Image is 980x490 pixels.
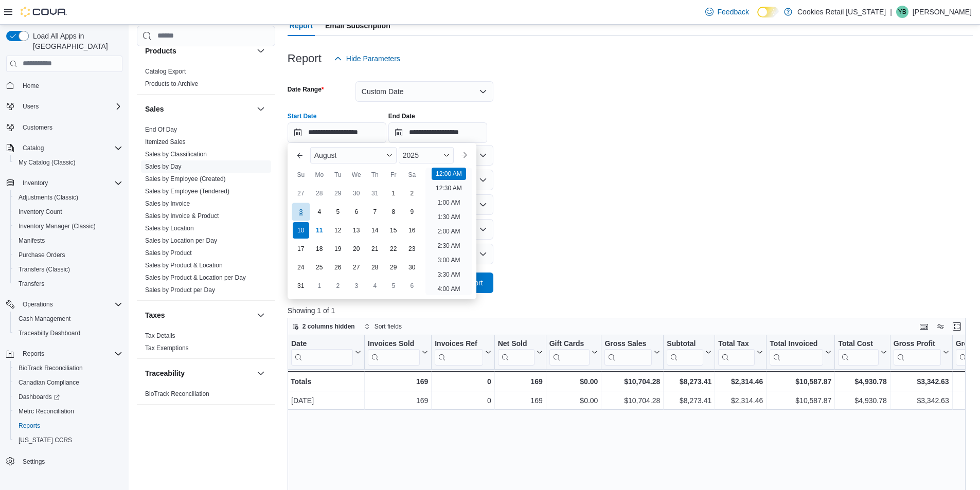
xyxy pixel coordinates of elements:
button: BioTrack Reconciliation [10,361,127,375]
a: Feedback [701,2,753,22]
a: Customers [19,121,57,134]
span: Inventory Manager (Classic) [14,220,122,232]
a: Transfers (Classic) [14,263,74,276]
div: [DATE] [291,394,361,407]
span: Tax Details [145,332,175,340]
div: day-10 [293,222,309,239]
span: Sales by Location [145,224,194,232]
a: Sales by Product [145,249,192,257]
div: Subtotal [667,339,703,349]
span: Sales by Location per Day [145,237,217,245]
button: Customers [2,120,127,135]
button: Reports [19,348,48,360]
div: day-4 [367,278,383,294]
span: Manifests [19,237,45,245]
button: Operations [2,297,127,312]
button: Enter fullscreen [951,320,963,333]
button: Transfers [10,277,127,291]
span: Operations [19,298,122,311]
button: Transfers (Classic) [10,262,127,277]
button: Invoices Ref [435,339,491,365]
a: Sales by Invoice & Product [145,212,219,220]
a: Canadian Compliance [14,376,83,389]
div: $2,314.46 [718,375,763,388]
span: End Of Day [145,125,177,134]
span: Dashboards [19,393,60,401]
div: Invoices Ref [435,339,483,365]
a: Home [19,80,43,92]
button: Inventory Manager (Classic) [10,219,127,233]
button: Invoices Sold [368,339,428,365]
span: Home [23,82,39,90]
span: My Catalog (Classic) [19,158,76,167]
button: Products [145,46,253,56]
span: Canadian Compliance [19,378,79,387]
div: Yaretzi Bustamante [896,6,908,18]
a: Purchase Orders [14,249,69,261]
span: Sales by Product & Location [145,261,223,269]
button: Net Sold [497,339,542,365]
span: [US_STATE] CCRS [19,436,72,444]
span: Tax Exemptions [145,344,189,352]
div: day-1 [385,185,402,202]
div: Sa [404,167,420,183]
span: Sales by Invoice & Product [145,212,219,220]
div: day-28 [311,185,328,202]
span: 2 columns hidden [302,322,355,331]
a: Dashboards [14,391,64,403]
button: Purchase Orders [10,248,127,262]
div: Button. Open the month selector. August is currently selected. [310,147,397,164]
p: Cookies Retail [US_STATE] [797,6,886,18]
span: Inventory Count [14,206,122,218]
div: day-30 [404,259,420,276]
span: Inventory Manager (Classic) [19,222,96,230]
div: 0 [435,394,491,407]
button: Open list of options [479,176,487,184]
button: Taxes [145,310,253,320]
span: Purchase Orders [19,251,65,259]
div: day-12 [330,222,346,239]
span: Sales by Employee (Created) [145,175,226,183]
span: Sort fields [375,322,402,331]
li: 2:00 AM [433,225,464,238]
div: day-30 [348,185,365,202]
a: Sales by Classification [145,151,207,158]
a: BioTrack Reconciliation [145,390,209,397]
span: Settings [19,455,122,467]
div: day-29 [330,185,346,202]
h3: Report [288,52,322,65]
div: day-27 [293,185,309,202]
a: End Of Day [145,126,177,133]
button: [US_STATE] CCRS [10,433,127,447]
a: Catalog Export [145,68,186,75]
div: day-16 [404,222,420,239]
span: Dashboards [14,391,122,403]
div: day-25 [311,259,328,276]
button: Manifests [10,233,127,248]
button: Users [19,100,43,113]
a: Sales by Product per Day [145,286,215,294]
div: Fr [385,167,402,183]
a: Itemized Sales [145,138,186,146]
div: $0.00 [549,375,598,388]
div: day-13 [348,222,365,239]
button: Custom Date [355,81,493,102]
span: Settings [23,458,45,466]
div: day-19 [330,241,346,257]
button: Previous Month [292,147,308,164]
img: Cova [21,7,67,17]
div: day-15 [385,222,402,239]
div: day-2 [330,278,346,294]
a: Sales by Employee (Created) [145,175,226,183]
button: Users [2,99,127,114]
span: Reports [19,348,122,360]
label: Date Range [288,85,324,94]
button: Metrc Reconciliation [10,404,127,419]
button: Traceabilty Dashboard [10,326,127,340]
button: 2 columns hidden [288,320,359,333]
div: Mo [311,167,328,183]
span: Sales by Product & Location per Day [145,274,246,282]
div: Invoices Sold [368,339,420,365]
button: Gift Cards [549,339,598,365]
